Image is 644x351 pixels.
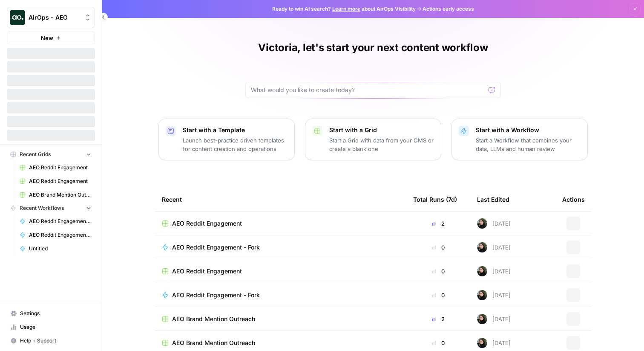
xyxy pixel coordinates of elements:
[162,243,400,252] a: AEO Reddit Engagement - Fork
[162,188,400,211] div: Recent
[476,136,581,153] p: Start a Workflow that combines your data, LLMs and human review
[477,338,487,348] img: eoqc67reg7z2luvnwhy7wyvdqmsw
[7,148,95,161] button: Recent Grids
[272,5,416,13] span: Ready to win AI search? about AirOps Visibility
[29,177,91,185] span: AEO Reddit Engagement
[162,291,400,299] a: AEO Reddit Engagement - Fork
[413,243,463,252] div: 0
[172,267,242,276] span: AEO Reddit Engagement
[413,267,463,276] div: 0
[158,119,295,160] button: Start with a TemplateLaunch best-practice driven templates for content creation and operations
[477,290,487,300] img: eoqc67reg7z2luvnwhy7wyvdqmsw
[413,315,463,323] div: 2
[20,323,91,331] span: Usage
[251,86,485,94] input: What would you like to create today?
[172,243,260,252] span: AEO Reddit Engagement - Fork
[329,136,434,153] p: Start a Grid with data from your CMS or create a blank one
[172,291,260,299] span: AEO Reddit Engagement - Fork
[329,126,434,134] p: Start with a Grid
[41,34,53,42] span: New
[258,41,488,55] h1: Victoria, let's start your next content workflow
[16,174,95,188] a: AEO Reddit Engagement
[29,245,91,252] span: Untitled
[477,218,487,229] img: eoqc67reg7z2luvnwhy7wyvdqmsw
[183,136,287,153] p: Launch best-practice driven templates for content creation and operations
[20,310,91,317] span: Settings
[7,32,95,44] button: New
[332,6,360,12] a: Learn more
[477,314,487,324] img: eoqc67reg7z2luvnwhy7wyvdqmsw
[477,218,511,229] div: [DATE]
[423,5,474,13] span: Actions early access
[183,126,287,134] p: Start with a Template
[10,10,25,25] img: AirOps - AEO Logo
[29,13,80,22] span: AirOps - AEO
[413,188,457,211] div: Total Runs (7d)
[477,242,487,252] img: eoqc67reg7z2luvnwhy7wyvdqmsw
[16,161,95,174] a: AEO Reddit Engagement
[477,266,487,276] img: eoqc67reg7z2luvnwhy7wyvdqmsw
[20,204,64,212] span: Recent Workflows
[16,242,95,255] a: Untitled
[477,314,511,324] div: [DATE]
[29,231,91,239] span: AEO Reddit Engagement - Fork
[477,188,509,211] div: Last Edited
[413,339,463,347] div: 0
[16,188,95,202] a: AEO Brand Mention Outreach
[162,267,400,276] a: AEO Reddit Engagement
[477,290,511,300] div: [DATE]
[29,164,91,171] span: AEO Reddit Engagement
[477,338,511,348] div: [DATE]
[7,320,95,334] a: Usage
[172,339,255,347] span: AEO Brand Mention Outreach
[451,119,588,160] button: Start with a WorkflowStart a Workflow that combines your data, LLMs and human review
[477,266,511,276] div: [DATE]
[162,339,400,347] a: AEO Brand Mention Outreach
[29,191,91,199] span: AEO Brand Mention Outreach
[413,291,463,299] div: 0
[7,202,95,215] button: Recent Workflows
[172,219,242,228] span: AEO Reddit Engagement
[7,307,95,320] a: Settings
[162,219,400,228] a: AEO Reddit Engagement
[7,7,95,28] button: Workspace: AirOps - AEO
[162,315,400,323] a: AEO Brand Mention Outreach
[562,188,585,211] div: Actions
[20,151,51,158] span: Recent Grids
[29,218,91,225] span: AEO Reddit Engagement - Fork
[7,334,95,348] button: Help + Support
[476,126,581,134] p: Start with a Workflow
[305,119,441,160] button: Start with a GridStart a Grid with data from your CMS or create a blank one
[172,315,255,323] span: AEO Brand Mention Outreach
[16,215,95,228] a: AEO Reddit Engagement - Fork
[413,219,463,228] div: 2
[16,228,95,242] a: AEO Reddit Engagement - Fork
[20,337,91,345] span: Help + Support
[477,242,511,252] div: [DATE]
